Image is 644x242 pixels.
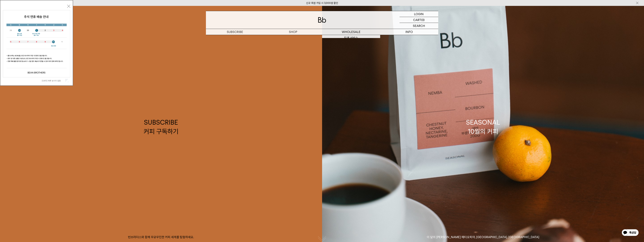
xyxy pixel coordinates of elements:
[206,29,264,35] a: SUBSCRIBE
[42,80,64,82] label: [DATE] 하루 보이지 않음
[414,11,424,17] p: LOGIN
[306,2,338,5] a: 신규 회원 가입 시 3,000원 할인
[322,29,380,35] p: WHOLESALE
[3,10,70,77] img: 5e4d662c6b1424087153c0055ceb1a13_140731.jpg
[264,29,322,35] a: SHOP
[318,17,326,23] img: 로고
[400,17,438,23] a: CART (0)
[413,17,421,23] p: CART
[621,229,639,237] img: 카카오톡 채널 1:1 채팅 버튼
[67,5,70,8] button: 닫기
[400,11,438,17] a: LOGIN
[322,35,380,41] a: 도매 서비스
[144,118,178,136] div: SUBSCRIBE 커피 구독하기
[421,17,425,23] p: (0)
[466,118,500,136] div: SEASONAL 10월의 커피
[413,23,425,29] p: SEARCH
[380,29,438,35] p: INFO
